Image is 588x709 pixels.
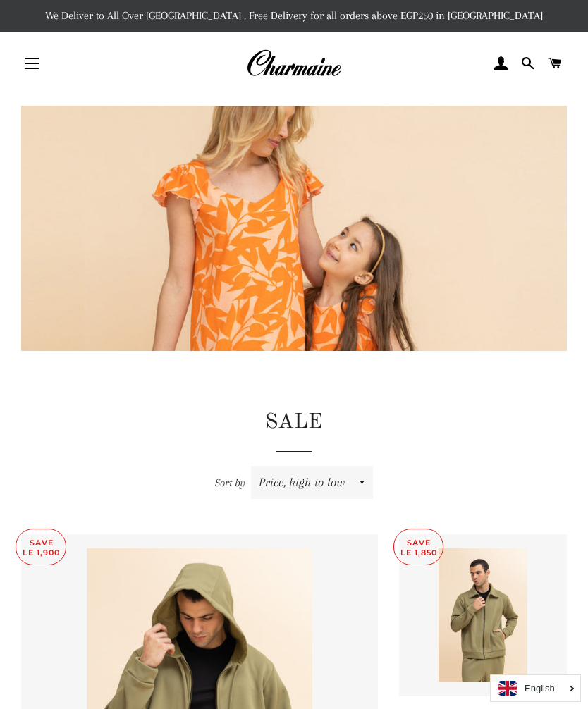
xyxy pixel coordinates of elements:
[525,684,555,693] i: English
[215,476,245,489] span: Sort by
[21,407,567,437] h1: SALE
[21,106,567,651] img: SALE
[16,529,66,565] p: Save LE 1,900
[498,681,573,696] a: English
[394,529,443,565] p: Save LE 1,850
[246,48,341,79] img: Charmaine Egypt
